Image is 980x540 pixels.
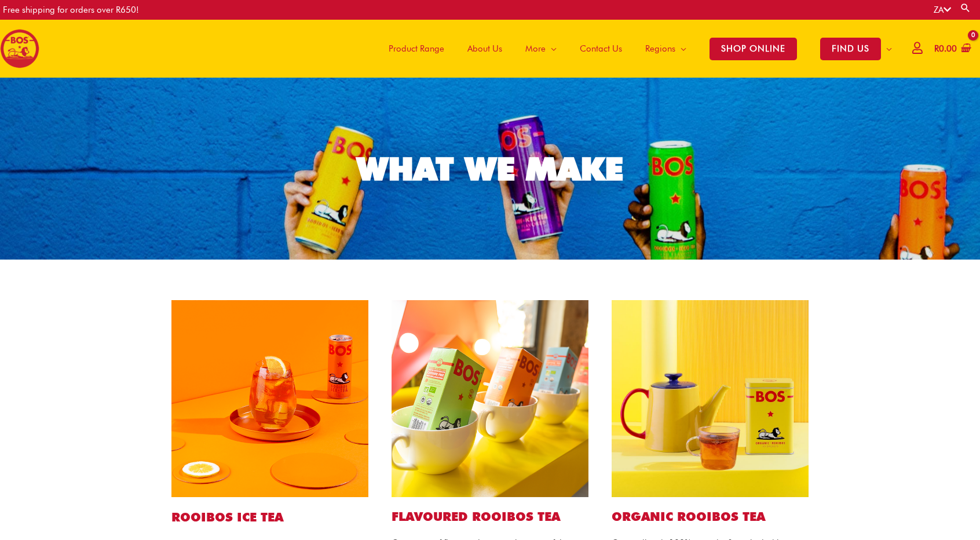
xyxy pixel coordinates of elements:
a: Search button [960,2,971,13]
span: SHOP ONLINE [710,38,797,60]
a: More [514,20,568,78]
a: Product Range [377,20,456,78]
a: Contact Us [568,20,634,78]
span: More [525,31,546,66]
a: ZA [934,5,951,15]
h2: Organic ROOIBOS TEA [612,509,809,524]
span: Regions [645,31,675,66]
span: Product Range [389,31,444,66]
a: SHOP ONLINE [698,20,809,78]
a: Regions [634,20,698,78]
div: WHAT WE MAKE [357,153,623,185]
span: About Us [467,31,502,66]
span: R [934,43,939,54]
nav: Site Navigation [368,20,904,78]
a: View Shopping Cart, empty [932,36,971,62]
a: About Us [456,20,514,78]
span: Contact Us [580,31,622,66]
bdi: 0.00 [934,43,957,54]
h1: ROOIBOS ICE TEA [171,509,368,526]
span: FIND US [820,38,881,60]
h2: Flavoured ROOIBOS TEA [392,509,588,524]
